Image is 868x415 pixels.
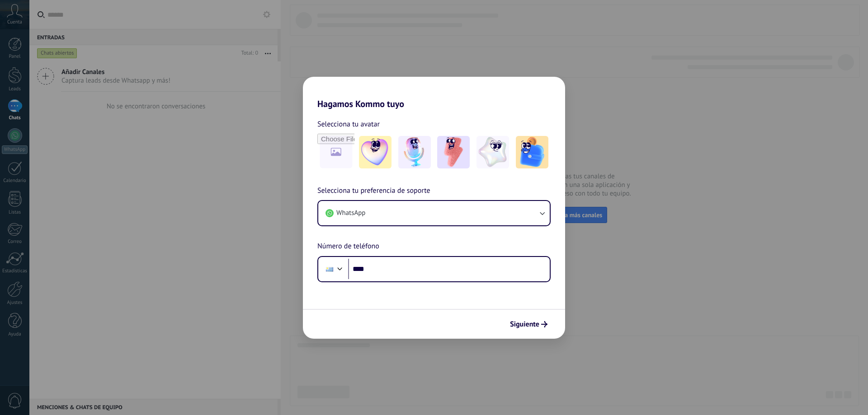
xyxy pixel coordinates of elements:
[318,201,550,225] button: WhatsApp
[317,185,430,197] span: Selecciona tu preferencia de soporte
[317,118,380,130] span: Selecciona tu avatar
[516,136,548,168] img: -5.jpeg
[317,241,379,252] span: Número de teléfono
[398,136,431,168] img: -2.jpeg
[476,136,509,168] img: -4.jpeg
[303,77,565,109] h2: Hagamos Kommo tuyo
[506,317,552,332] button: Siguiente
[321,260,338,279] div: Uruguay: + 598
[437,136,470,168] img: -3.jpeg
[359,136,392,168] img: -1.jpeg
[336,209,365,218] span: WhatsApp
[510,321,539,327] span: Siguiente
